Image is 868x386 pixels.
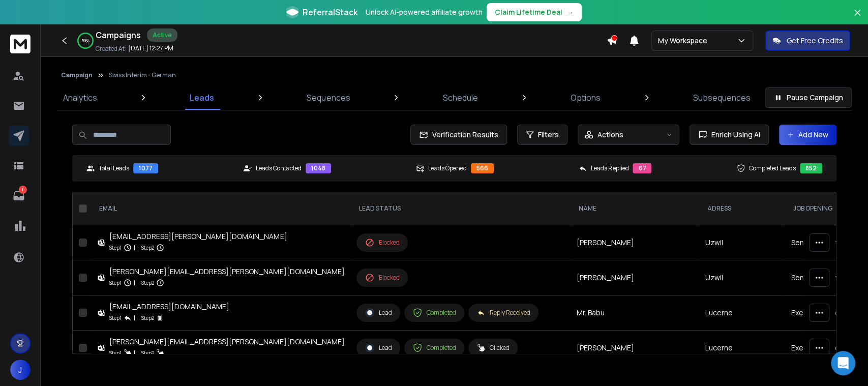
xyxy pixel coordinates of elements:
p: Actions [597,130,623,140]
div: Blocked [365,273,399,282]
div: Clicked [477,344,509,352]
p: Analytics [63,92,97,104]
button: Get Free Credits [765,31,850,51]
th: EMAIL [91,192,350,225]
div: 1077 [133,163,158,173]
span: ReferralStack [303,6,357,18]
p: Step 2 [141,348,154,358]
p: Subsequences [693,92,751,104]
button: Verification Results [410,125,507,145]
p: My Workspace [658,36,711,46]
th: NAME [570,192,699,225]
td: Uzwil [699,225,785,260]
button: Enrich Using AI [690,125,769,145]
td: [PERSON_NAME] [570,225,699,260]
a: 1 [9,186,29,206]
div: Blocked [365,238,399,247]
p: [DATE] 12:27 PM [128,44,173,52]
th: LEAD STATUS [350,192,570,225]
td: Uzwil [699,260,785,295]
p: Get Free Credits [787,36,843,46]
div: Lead [365,308,392,317]
span: Filters [538,130,559,140]
p: Created At: [96,45,126,53]
p: Step 1 [109,313,122,323]
a: Sequences [301,85,356,110]
p: Total Leads [99,164,129,172]
p: Leads [190,92,214,104]
button: Filters [517,125,567,145]
span: Verification Results [428,130,498,140]
td: Lucerne [699,331,785,366]
div: 852 [800,163,822,173]
div: [EMAIL_ADDRESS][DOMAIN_NAME] [109,302,229,312]
span: → [566,7,574,17]
div: Open Intercom Messenger [831,351,855,375]
div: Reply Received [477,309,530,317]
p: Schedule [443,92,478,104]
h1: Campaigns [96,29,141,41]
button: Claim Lifetime Deal→ [487,3,582,21]
p: | [134,313,135,323]
div: 67 [633,163,651,173]
p: Completed Leads [749,164,796,172]
a: Schedule [437,85,484,110]
a: Options [564,85,607,110]
p: Step 2 [141,243,154,253]
button: J [10,360,31,380]
p: Swiss Interim - German [109,71,176,79]
p: Sequences [307,92,350,104]
div: Completed [413,308,456,317]
td: Mr. Babu [570,295,699,331]
p: 1 [19,186,27,194]
p: Step 1 [109,243,122,253]
td: Lucerne [699,295,785,331]
p: Leads Replied [591,164,628,172]
p: Step 1 [109,348,122,358]
p: Leads Contacted [256,164,302,172]
p: Unlock AI-powered affiliate growth [366,7,483,17]
div: 1048 [306,163,331,173]
a: Subsequences [687,85,757,110]
div: Completed [413,343,456,352]
div: Active [147,28,177,42]
p: | [134,278,135,288]
span: Enrich Using AI [707,130,760,140]
th: Adress [699,192,785,225]
button: Add New [779,125,836,145]
p: Options [571,92,601,104]
a: Leads [184,85,220,110]
p: Step 2 [141,313,154,323]
a: Analytics [57,85,103,110]
div: [EMAIL_ADDRESS][PERSON_NAME][DOMAIN_NAME] [109,231,287,242]
p: Step 1 [109,278,122,288]
button: Pause Campaign [765,87,852,108]
p: Leads Opened [428,164,467,172]
p: 99 % [82,38,89,44]
p: Step 2 [141,278,154,288]
div: [PERSON_NAME][EMAIL_ADDRESS][PERSON_NAME][DOMAIN_NAME] [109,266,344,277]
td: [PERSON_NAME] [570,331,699,366]
td: [PERSON_NAME] [570,260,699,295]
div: Lead [365,343,392,352]
button: Campaign [61,71,93,79]
div: 566 [471,163,494,173]
p: | [134,348,135,358]
div: [PERSON_NAME][EMAIL_ADDRESS][PERSON_NAME][DOMAIN_NAME] [109,337,344,347]
p: | [134,243,135,253]
button: Close banner [851,6,864,31]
